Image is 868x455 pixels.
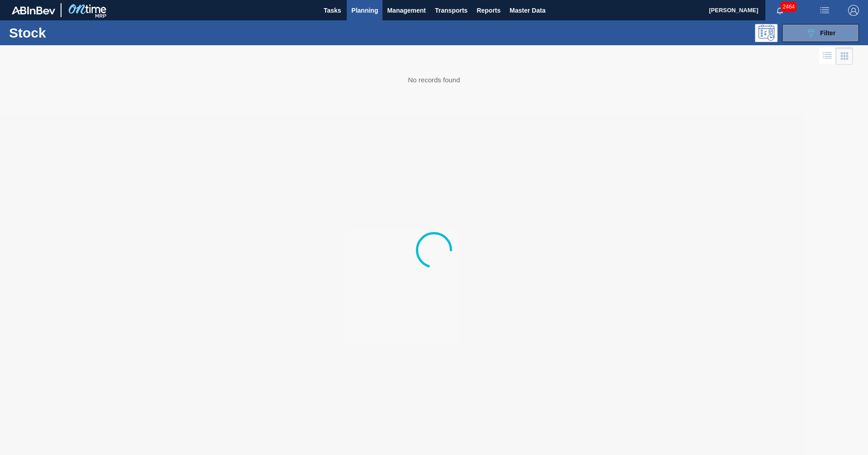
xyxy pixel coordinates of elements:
span: Reports [476,5,500,16]
h1: Stock [9,28,144,38]
button: Filter [782,24,859,42]
div: Programming: no user selected [755,24,778,42]
span: 2464 [781,2,797,12]
span: Master Data [509,5,545,16]
img: Logout [848,5,859,16]
button: Notifications [765,4,794,17]
span: Planning [351,5,378,16]
span: Transports [435,5,467,16]
img: TNhmsLtSVTkK8tSr43FrP2fwEKptu5GPRR3wAAAABJRU5ErkJggg== [12,6,55,14]
span: Filter [820,29,835,37]
span: Management [387,5,426,16]
span: Tasks [322,5,342,16]
img: userActions [819,5,830,16]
